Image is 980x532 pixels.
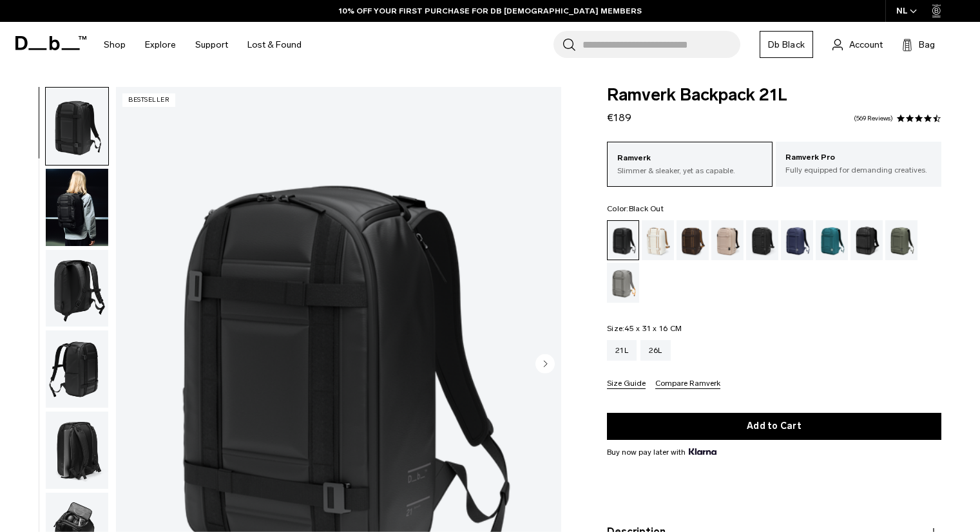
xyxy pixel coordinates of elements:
a: 26L [640,340,671,361]
a: Blue Hour [781,220,813,260]
a: Db Black [760,31,813,58]
p: Slimmer & sleaker, yet as capable. [617,165,762,176]
a: Charcoal Grey [746,220,778,260]
a: Fogbow Beige [711,220,744,260]
img: Ramverk Backpack 21L Black Out [46,412,108,489]
span: 45 x 31 x 16 CM [624,324,682,333]
button: Size Guide [607,379,646,389]
button: Ramverk Backpack 21L Black Out [45,249,109,328]
img: Ramverk Backpack 21L Black Out [46,250,108,327]
a: Support [195,22,228,68]
a: Sand Grey [607,263,639,303]
span: Ramverk Backpack 21L [607,87,941,104]
a: Black Out [607,220,639,260]
img: {"height" => 20, "alt" => "Klarna"} [689,448,716,455]
p: Ramverk [617,152,762,165]
a: Oatmilk [642,220,674,260]
img: Ramverk Backpack 21L Black Out [46,169,108,246]
a: Moss Green [885,220,918,260]
img: Ramverk Backpack 21L Black Out [46,330,108,408]
p: Ramverk Pro [785,151,932,164]
button: Compare Ramverk [655,379,720,389]
a: 21L [607,340,637,361]
a: Account [832,37,883,52]
a: Ramverk Pro Fully equipped for demanding creatives. [776,142,941,185]
span: Black Out [629,204,664,213]
button: Bag [902,37,935,52]
span: Buy now pay later with [607,446,716,458]
img: Ramverk Backpack 21L Black Out [46,88,108,165]
button: Next slide [535,354,555,375]
a: Midnight Teal [816,220,848,260]
a: Espresso [677,220,709,260]
button: Ramverk Backpack 21L Black Out [45,168,109,247]
span: Bag [919,38,935,52]
a: Explore [145,22,176,68]
a: Shop [104,22,126,68]
legend: Color: [607,205,664,213]
a: Reflective Black [850,220,883,260]
span: €189 [607,111,631,124]
a: 569 reviews [854,115,893,122]
nav: Main Navigation [94,22,311,68]
button: Ramverk Backpack 21L Black Out [45,330,109,408]
span: Account [849,38,883,52]
button: Ramverk Backpack 21L Black Out [45,87,109,166]
a: 10% OFF YOUR FIRST PURCHASE FOR DB [DEMOGRAPHIC_DATA] MEMBERS [339,5,642,17]
legend: Size: [607,325,682,332]
button: Add to Cart [607,413,941,440]
p: Fully equipped for demanding creatives. [785,164,932,176]
p: Bestseller [122,93,175,107]
button: Ramverk Backpack 21L Black Out [45,411,109,489]
a: Lost & Found [247,22,302,68]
